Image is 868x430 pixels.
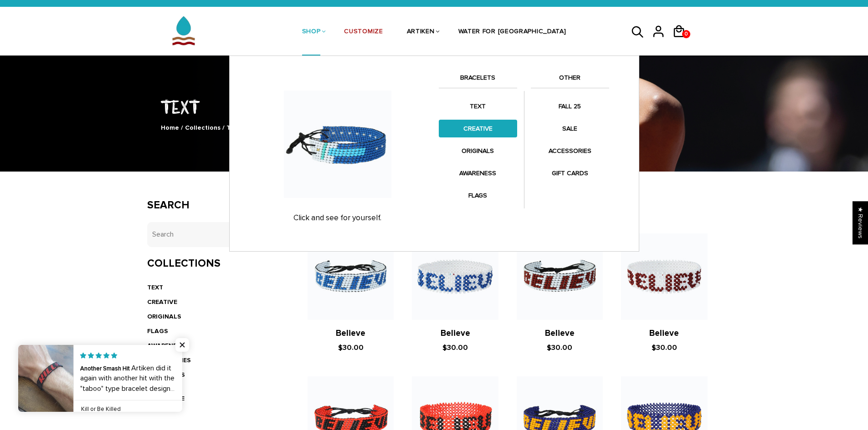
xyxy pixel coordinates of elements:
[302,8,321,56] a: SHOP
[336,328,365,339] a: Believe
[439,72,517,88] a: BRACELETS
[222,124,225,132] span: /
[439,120,517,137] a: CREATIVE
[531,120,609,137] a: SALE
[683,28,690,40] span: 0
[547,343,572,352] span: $30.00
[853,201,868,244] div: Click to open Judge.me floating reviews tab
[161,124,179,132] a: Home
[649,328,679,339] a: Believe
[458,8,566,56] a: WATER FOR [GEOGRAPHIC_DATA]
[147,283,163,291] a: TEXT
[531,142,609,160] a: ACCESSORIES
[652,343,677,352] span: $30.00
[439,164,517,182] a: AWARENESS
[442,343,468,352] span: $30.00
[147,342,185,349] a: AWARENESS
[147,222,281,247] input: Search
[545,328,575,339] a: Believe
[439,142,517,160] a: ORIGINALS
[226,124,242,132] span: TEXT
[531,164,609,182] a: GIFT CARDS
[439,187,517,204] a: FLAGS
[439,97,517,115] a: TEXT
[246,213,430,223] p: Click and see for yourself.
[181,124,183,132] span: /
[338,343,364,352] span: $30.00
[147,327,168,335] a: FLAGS
[531,72,609,88] a: OTHER
[672,41,693,42] a: 0
[441,328,470,339] a: Believe
[147,298,177,306] a: CREATIVE
[147,313,181,320] a: ORIGINALS
[175,338,189,352] span: Close popup widget
[147,94,721,118] h1: TEXT
[147,199,281,212] h3: Search
[344,8,383,56] a: CUSTOMIZE
[407,8,435,56] a: ARTIKEN
[185,124,221,132] a: Collections
[147,257,281,270] h3: Collections
[531,97,609,115] a: FALL 25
